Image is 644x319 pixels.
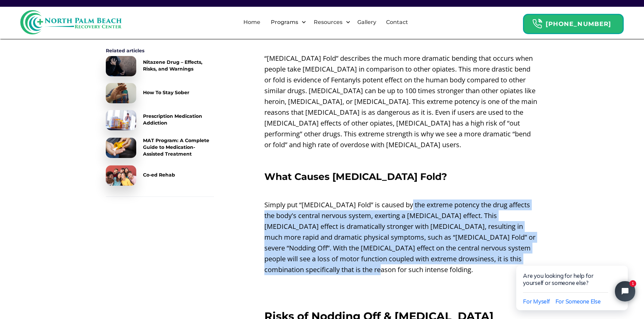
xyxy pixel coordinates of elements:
a: Contact [382,11,412,33]
div: Nitazene Drug – Effects, Risks, and Warnings [143,59,214,72]
p: ‍ [264,185,539,196]
div: Prescription Medication Addiction [143,113,214,126]
div: Programs [265,11,308,33]
div: MAT Program: A Complete Guide to Medication-Assisted Treatment [143,137,214,157]
div: Related articles [106,47,214,54]
a: Gallery [353,11,380,33]
p: “[MEDICAL_DATA] Fold” describes the much more dramatic bending that occurs when people take [MEDI... [264,53,539,150]
p: ‍ [264,293,539,303]
a: Prescription Medication Addiction [106,110,214,130]
a: Co-ed Rehab [106,165,214,186]
a: Header Calendar Icons[PHONE_NUMBER] [523,10,624,34]
a: How To Stay Sober [106,83,214,103]
div: How To Stay Sober [143,89,189,96]
a: Nitazene Drug – Effects, Risks, and Warnings [106,56,214,76]
strong: What Causes [MEDICAL_DATA] Fold? [264,171,447,182]
iframe: Tidio Chat [502,244,644,319]
div: Resources [308,11,352,33]
div: Co-ed Rehab [143,171,175,178]
div: Programs [269,18,300,26]
p: ‍ [264,278,539,289]
a: MAT Program: A Complete Guide to Medication-Assisted Treatment [106,137,214,159]
div: Resources [312,18,344,26]
strong: [PHONE_NUMBER] [546,20,611,28]
img: Header Calendar Icons [532,19,542,29]
p: Simply put “[MEDICAL_DATA] Fold” is caused by the extreme potency the drug affects the body's cen... [264,200,539,275]
a: Home [239,11,264,33]
p: ‍ [264,39,539,50]
p: ‍ [264,154,539,164]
